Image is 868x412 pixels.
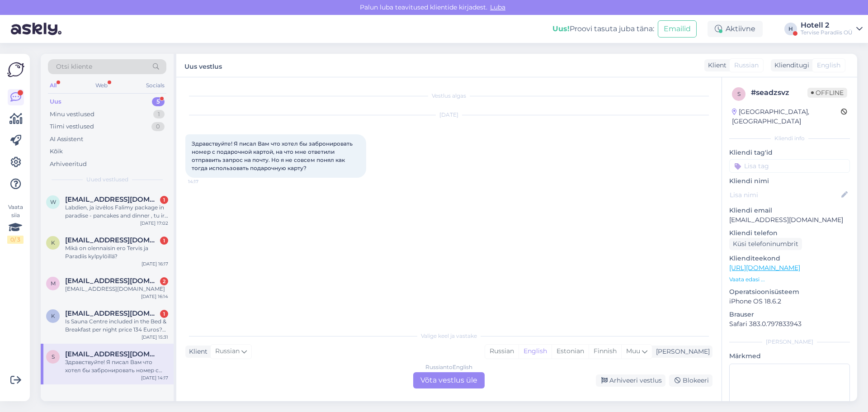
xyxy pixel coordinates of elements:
div: AI Assistent [50,135,83,144]
span: Muu [626,347,640,355]
p: Kliendi email [729,206,850,215]
span: Offline [807,88,847,98]
span: s [737,90,741,97]
span: kaarina.huo@gmail.com [65,236,159,244]
div: Arhiveeri vestlus [596,374,665,387]
span: welis@inbox.lv [65,195,159,204]
div: # seadzsvz [751,87,807,98]
div: Klient [704,61,726,70]
div: Aktiivne [708,21,763,37]
div: Labdien, ja izvēlos Falimy package in paradise - pancakes and dinner , tu ir iekļauts brokastis u... [65,204,168,220]
div: Finnish [589,345,621,358]
span: k [51,239,55,246]
div: Is Sauna Centre included in the Bed & Breakfast per night price 134 Euros? Access to [GEOGRAPHIC_... [65,317,168,334]
div: Tiimi vestlused [50,122,94,131]
div: Tervise Paradiis OÜ [801,29,853,36]
p: Brauser [729,310,850,319]
span: k [51,313,55,319]
div: Socials [144,80,166,91]
div: Blokeeri [669,374,712,387]
div: [DATE] 15:31 [142,334,168,341]
div: Vaata siia [7,203,24,244]
div: 2 [160,277,168,285]
p: Märkmed [729,351,850,361]
div: H [784,23,797,35]
div: Klienditugi [771,61,809,70]
span: Uued vestlused [86,175,128,184]
div: 5 [152,97,165,106]
div: [DATE] [185,111,712,119]
p: Kliendi telefon [729,228,850,238]
span: m [51,280,56,287]
span: Luba [487,3,508,11]
span: Russian [734,61,759,70]
div: [PERSON_NAME] [652,347,710,356]
b: Uus! [552,24,570,33]
div: 1 [160,310,168,318]
div: [EMAIL_ADDRESS][DOMAIN_NAME] [65,285,168,293]
div: Vestlus algas [185,92,712,100]
p: Kliendi tag'id [729,148,850,157]
div: Russian to English [425,363,472,371]
div: 1 [160,237,168,245]
div: Web [94,80,109,91]
span: 14:17 [188,178,222,185]
div: Russian [485,345,519,358]
div: Proovi tasuta juba täna: [552,24,654,34]
a: Hotell 2Tervise Paradiis OÜ [801,22,863,36]
span: kimmo.p.merilainen@gmail.com [65,309,159,317]
div: Valige keel ja vastake [185,332,712,340]
div: [DATE] 17:02 [140,220,168,227]
div: Võta vestlus üle [413,372,485,388]
img: Askly Logo [7,61,24,78]
input: Lisa nimi [730,190,840,200]
div: Здравствуйте! Я писал Вам что хотел бы забронировать номер с подарочной картой, на что мне ответи... [65,358,168,374]
div: English [519,345,552,358]
div: [DATE] 16:14 [141,293,168,300]
div: Hotell 2 [801,22,853,29]
p: Kliendi nimi [729,176,850,186]
span: mm90125@inbox.lv [65,277,159,285]
span: Otsi kliente [56,62,92,71]
div: 0 / 3 [7,236,24,244]
div: 1 [153,110,165,119]
div: Arhiveeritud [50,160,87,169]
p: Operatsioonisüsteem [729,287,850,297]
span: English [817,61,840,70]
span: w [50,199,56,205]
div: Kõik [50,147,63,156]
p: Vaata edasi ... [729,275,850,284]
button: Emailid [658,20,697,38]
div: Kliendi info [729,134,850,142]
div: Mikä on olennaisin ero Tervis ja Paradiis kylpylöillä? [65,244,168,260]
p: Klienditeekond [729,254,850,263]
div: [DATE] 14:17 [141,374,168,381]
div: [GEOGRAPHIC_DATA], [GEOGRAPHIC_DATA] [732,107,841,126]
div: Estonian [552,345,589,358]
div: Uus [50,97,61,106]
div: All [48,80,58,91]
span: Здравствуйте! Я писал Вам что хотел бы забронировать номер с подарочной картой, на что мне ответи... [192,140,354,171]
div: [PERSON_NAME] [729,338,850,346]
a: [URL][DOMAIN_NAME] [729,264,800,272]
div: Minu vestlused [50,110,94,119]
div: Küsi telefoninumbrit [729,238,802,250]
input: Lisa tag [729,159,850,173]
div: [DATE] 16:17 [142,260,168,267]
p: Safari 383.0.797833943 [729,319,850,329]
p: iPhone OS 18.6.2 [729,297,850,306]
span: sargon2@inbox.lv [65,350,159,358]
span: Russian [215,346,240,356]
div: 0 [151,122,165,131]
p: [EMAIL_ADDRESS][DOMAIN_NAME] [729,215,850,225]
div: 1 [160,196,168,204]
span: s [52,353,55,360]
label: Uus vestlus [184,59,222,71]
div: Klient [185,347,208,356]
